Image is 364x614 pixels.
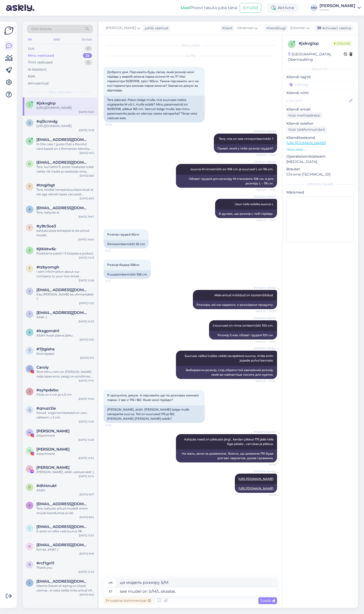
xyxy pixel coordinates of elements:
span: C [29,367,31,371]
div: [DATE] 14:31 [79,420,94,424]
div: Tere, kui tellite E-poest Itaaliasse tuleb valida riik Itaalia ja sisestada oma kodune aadress. [36,165,94,174]
div: Pöial on 4 cm ja 4,5 cm [36,392,94,397]
div: juhib vestlust [143,26,169,31]
p: Kliendi telefon [286,121,354,126]
div: [DATE] 14:26 [78,438,94,442]
span: #tzbyomgh [36,265,59,269]
span: [PERSON_NAME] [106,25,136,31]
div: 0 [85,60,92,65]
a: [URL][DOMAIN_NAME] [238,486,274,490]
div: korras, aitäh! :) [36,547,94,552]
div: Küsi telefoninumbrit [286,126,327,133]
p: Brauser [286,166,354,172]
div: Lenne [320,8,355,12]
span: d [28,485,31,489]
div: Aktiivne [267,3,298,12]
span: 7 [29,349,31,352]
span: inita111@inbox.lv [36,524,89,529]
span: Nähtud ✓ 10:13 [256,218,276,222]
div: [URL][DOMAIN_NAME] [36,105,94,110]
p: Vaata edasi ... [286,147,354,152]
span: 10:21 [105,249,124,252]
span: vizzano.official@gmail.com [36,288,89,292]
div: [DATE] 10:18 [79,128,94,132]
div: Attachment [36,433,94,438]
span: suurus M rinnamõõt on 108 cm ja suurusel L on 116 cm. [191,167,274,171]
div: Küsi meiliaadressi [286,112,322,119]
span: aaaydz01@gmail.com [36,206,89,210]
p: Märkmed [286,190,354,195]
span: #jxkvglxp [36,101,56,105]
span: #jtkbtw6c [36,247,56,251]
span: Nähtud ✓ 10:23 [256,309,276,313]
span: [PERSON_NAME] [254,286,276,290]
span: #7jtgiaha [36,347,55,351]
div: Благодарю [36,351,94,356]
div: Обхват грудей для розміру M становить 108 см, а для розміру L – 116 см. [176,175,277,188]
span: Online [332,41,352,46]
span: #syhpdebu [36,388,58,392]
textarea: ця модель розміру S/M [117,578,277,587]
span: Olgadudeva@gmail.com [36,160,89,165]
div: Klient [220,26,233,31]
div: [DATE] 12:34 [78,456,94,460]
div: Uus [28,46,34,51]
div: et [109,587,112,596]
span: 10:48 [257,493,276,497]
span: v [29,289,31,293]
span: #ql3cnndg [36,119,57,124]
div: [PERSON_NAME] [320,4,355,8]
span: s [29,390,31,393]
span: O [28,162,31,166]
div: In this case I guess that a Revolut card based on a Romanian identity would not be accepted as we... [36,142,94,151]
div: Postitame pakid 1-3 tööpäeva jooksul. [36,251,94,256]
span: Ukrainian [237,25,254,31]
div: kahjuks poes kohapeal ei ole antud toodet. [36,228,94,238]
div: E-poes on alles vaid suurus 116 [36,529,94,534]
span: Gertu T [36,447,70,452]
div: Привіт, який у тебе розмір грудей? [214,144,277,153]
p: Kliendi email [286,107,354,112]
span: b [29,139,31,143]
div: [PERSON_NAME] [286,182,354,187]
p: Operatsioonisüsteem [286,154,354,159]
span: Minu vestlused [49,90,71,94]
div: Attachment [36,452,94,456]
span: 10:48 [257,463,276,467]
input: Lisa tag [286,81,354,88]
span: t [29,185,31,188]
div: [DATE] 9:15 [80,356,94,360]
span: liis.simson5@gmail.com [36,579,89,584]
span: H [28,431,31,434]
div: Розмір S має обхват грудей 100 см. [209,331,277,340]
div: [GEOGRAPHIC_DATA], Obertraubling [288,52,344,62]
div: Aitäh! Ilusat päeva jätku. [36,333,94,338]
span: kertu.kokk@gmail.com [36,502,89,506]
div: Minu vestlused [28,53,54,58]
div: [PERSON_NAME], aitäh vastuse eest :) [36,470,94,474]
p: Kliendi tag'id [286,74,354,80]
div: [DATE] 9:22 [80,151,94,155]
div: AI Assistent [28,67,47,72]
span: Otsi kliente [31,26,52,32]
div: На жаль, вони за довжиною, боюся, що довжина 176 буде для вас задовгою, рукав і довжина. [176,449,277,462]
span: tohus96@gmail.com [36,310,89,315]
div: [DATE] 10:21 [79,110,94,114]
span: q [28,121,31,125]
div: [PERSON_NAME], aitäh. [PERSON_NAME] öelge mulle talveparka suurus. Teil on suurused 176 ja 182. [... [104,405,205,423]
div: [DATE] 14:13 [79,256,94,260]
span: r [29,563,31,566]
div: Kliendi info [286,67,354,71]
span: y [29,226,31,229]
span: q [28,408,31,412]
div: [DATE] 10:23 [78,320,94,323]
div: All [27,36,33,43]
div: [DATE] 9:35 [80,338,94,342]
div: Kevad- sügis kombekatel on varu väiksem u 2 cm. [36,411,94,420]
div: Klienditugi [264,26,286,31]
div: [DATE] 19:47 [78,215,94,219]
span: Nähtud ✓ 10:12 [256,153,276,157]
div: [URL][DOMAIN_NAME] [36,124,94,128]
a: [PERSON_NAME]Lenne [320,4,361,12]
div: Näeme Estost et leping on tòesti olemas , ei oska öelda miks antud info meie süsteemi ei jòudnud.... [36,584,94,593]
